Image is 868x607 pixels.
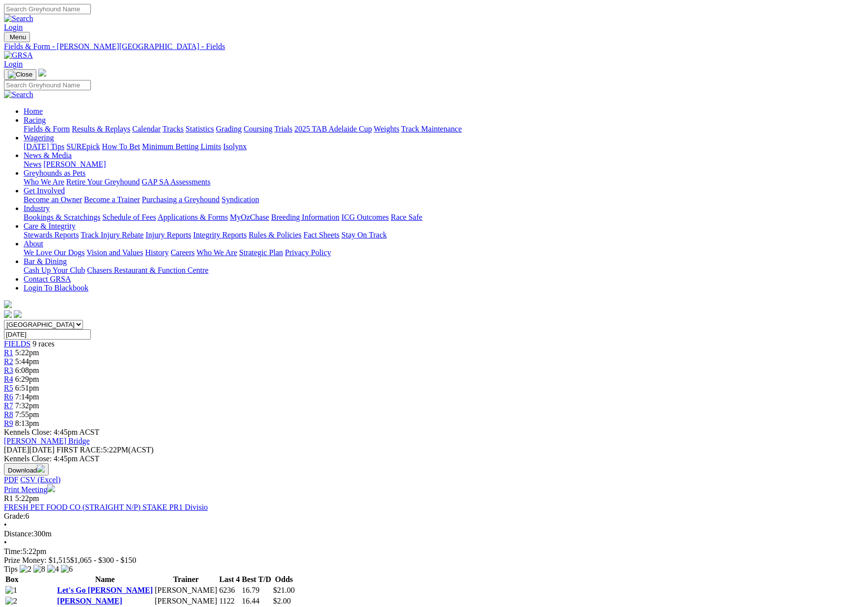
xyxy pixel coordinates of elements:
[223,142,247,151] a: Isolynx
[401,125,462,133] a: Track Maintenance
[4,437,90,445] a: [PERSON_NAME] Bridge
[24,178,64,186] a: Who We Are
[24,266,864,275] div: Bar & Dining
[24,222,76,230] a: Care & Integrity
[241,596,272,606] td: 16.44
[4,23,23,31] a: Login
[4,340,30,348] span: FIELDS
[4,446,29,454] span: [DATE]
[4,446,55,454] span: [DATE]
[273,586,295,594] span: $21.00
[24,151,72,159] a: News & Media
[24,142,64,151] a: [DATE] Tips
[4,366,13,374] a: R3
[4,42,864,51] div: Fields & Form - [PERSON_NAME][GEOGRAPHIC_DATA] - Fields
[24,133,54,142] a: Wagering
[87,266,208,274] a: Chasers Restaurant & Function Centre
[186,125,214,133] a: Statistics
[15,419,39,427] span: 8:13pm
[24,186,65,195] a: Get Involved
[56,446,154,454] span: 5:22PM(ACST)
[239,248,283,257] a: Strategic Plan
[219,585,240,595] td: 6236
[57,597,122,605] a: [PERSON_NAME]
[244,125,273,133] a: Coursing
[4,485,55,494] a: Print Meeting
[4,565,18,573] span: Tips
[32,340,55,348] span: 9 races
[193,231,247,239] a: Integrity Reports
[72,125,130,133] a: Results & Replays
[24,204,50,212] a: Industry
[4,4,91,14] input: Search
[4,393,13,401] span: R6
[81,231,143,239] a: Track Injury Rebate
[47,565,59,574] img: 4
[47,484,55,492] img: printer.svg
[4,475,18,484] a: PDF
[391,213,422,221] a: Race Safe
[216,125,242,133] a: Grading
[158,213,228,221] a: Applications & Forms
[4,556,864,565] div: Prize Money: $1,515
[15,357,39,366] span: 5:44pm
[219,596,240,606] td: 1122
[37,465,45,473] img: download.svg
[20,475,60,484] a: CSV (Excel)
[24,142,864,151] div: Wagering
[102,213,156,221] a: Schedule of Fees
[24,231,79,239] a: Stewards Reports
[4,410,13,419] a: R8
[196,248,237,257] a: Who We Are
[4,375,13,383] a: R4
[5,575,19,583] span: Box
[4,401,13,410] a: R7
[4,51,33,60] img: GRSA
[24,116,46,124] a: Racing
[4,300,12,308] img: logo-grsa-white.png
[4,454,864,463] div: Kennels Close: 4:45pm ACST
[38,69,46,77] img: logo-grsa-white.png
[4,529,864,538] div: 300m
[24,178,864,186] div: Greyhounds as Pets
[24,266,85,274] a: Cash Up Your Club
[222,195,259,204] a: Syndication
[273,575,295,584] th: Odds
[154,575,218,584] th: Trainer
[24,239,43,248] a: About
[24,125,864,133] div: Racing
[4,357,13,366] a: R2
[24,231,864,239] div: Care & Integrity
[4,463,49,475] button: Download
[241,585,272,595] td: 16.79
[24,195,864,204] div: Get Involved
[57,586,153,594] a: Let's Go [PERSON_NAME]
[271,213,339,221] a: Breeding Information
[163,125,184,133] a: Tracks
[4,538,7,547] span: •
[285,248,331,257] a: Privacy Policy
[24,160,41,168] a: News
[4,384,13,392] a: R5
[4,547,23,555] span: Time:
[170,248,195,257] a: Careers
[4,329,91,340] input: Select date
[4,475,864,484] div: Download
[4,419,13,427] a: R9
[24,275,71,283] a: Contact GRSA
[15,348,39,357] span: 5:22pm
[4,512,864,521] div: 6
[15,401,39,410] span: 7:32pm
[70,556,137,564] span: $1,065 - $300 - $150
[4,80,91,90] input: Search
[15,375,39,383] span: 6:29pm
[4,348,13,357] a: R1
[142,142,221,151] a: Minimum Betting Limits
[24,107,43,115] a: Home
[132,125,161,133] a: Calendar
[304,231,339,239] a: Fact Sheets
[145,248,168,257] a: History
